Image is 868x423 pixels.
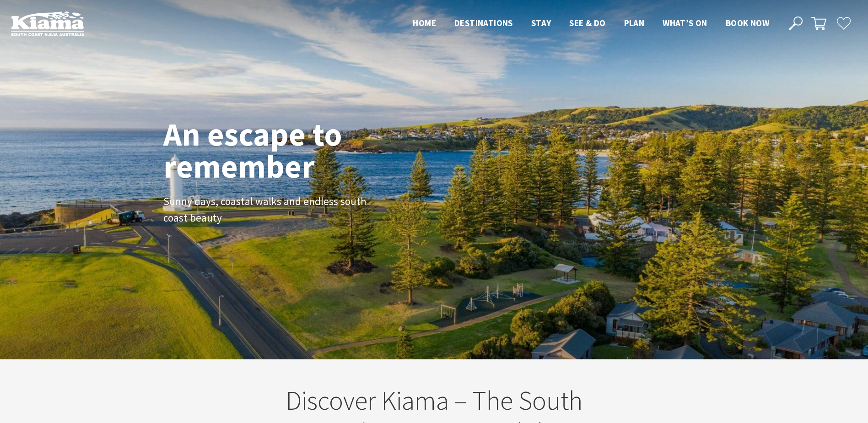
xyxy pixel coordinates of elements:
span: Plan [624,17,645,28]
h1: An escape to remember [163,118,415,182]
nav: Main Menu [404,16,778,31]
span: See & Do [569,17,605,28]
span: Stay [531,17,551,28]
span: Home [413,17,436,28]
span: What’s On [663,17,707,28]
img: Kiama Logo [11,11,84,36]
p: Sunny days, coastal walks and endless south coast beauty [163,193,369,227]
span: Book now [726,17,769,28]
span: Destinations [454,17,513,28]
